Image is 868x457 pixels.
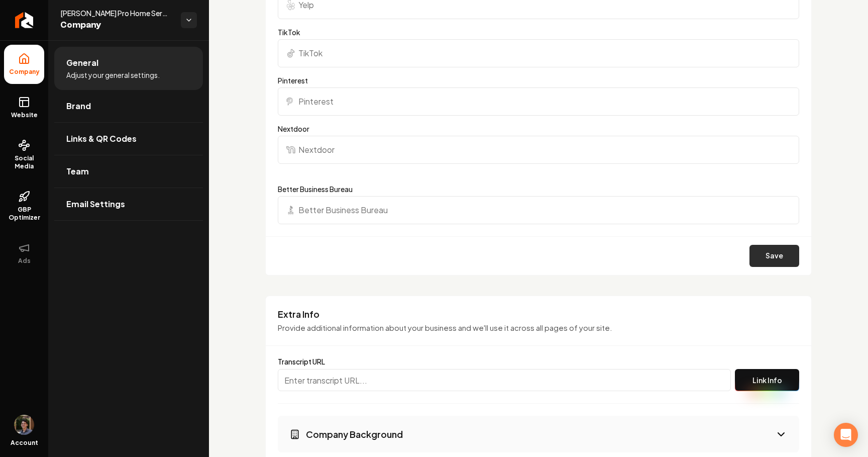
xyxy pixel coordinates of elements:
span: Email Settings [66,198,125,210]
a: Links & QR Codes [54,123,203,155]
button: Save [749,245,799,267]
span: Company [5,68,44,76]
a: Email Settings [54,188,203,220]
span: General [66,57,98,69]
span: Team [66,165,89,177]
img: Rebolt Logo [15,12,34,28]
label: Pinterest [278,75,799,85]
span: Account [11,439,38,447]
label: Better Business Bureau [278,184,799,194]
a: Team [54,155,203,188]
a: GBP Optimizer [4,182,44,230]
span: Company [60,18,173,32]
input: Enter transcript URL... [278,369,731,391]
span: GBP Optimizer [4,206,44,222]
p: Provide additional information about your business and we'll use it across all pages of your site. [278,322,799,334]
input: Nextdoor [278,136,799,164]
span: Social Media [4,154,44,170]
a: Website [4,88,44,127]
span: Brand [66,100,91,112]
button: Link Info [735,369,799,391]
span: Links & QR Codes [66,133,137,145]
h3: Extra Info [278,308,799,320]
input: TikTok [278,39,799,67]
span: [PERSON_NAME] Pro Home Services [60,8,173,18]
span: Website [7,111,42,119]
div: Open Intercom Messenger [834,423,858,447]
input: Pinterest [278,87,799,116]
a: Brand [54,90,203,122]
h3: Company Background [306,428,403,440]
a: Social Media [4,131,44,178]
span: Ads [14,257,35,265]
input: Better Business Bureau [278,196,799,224]
label: Transcript URL [278,358,731,365]
button: Open user button [14,415,34,435]
label: Nextdoor [278,124,799,134]
button: Ads [4,234,44,273]
span: Adjust your general settings. [66,70,160,80]
label: TikTok [278,27,799,37]
img: Mitchell Stahl [14,415,34,435]
button: Company Background [278,416,799,452]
